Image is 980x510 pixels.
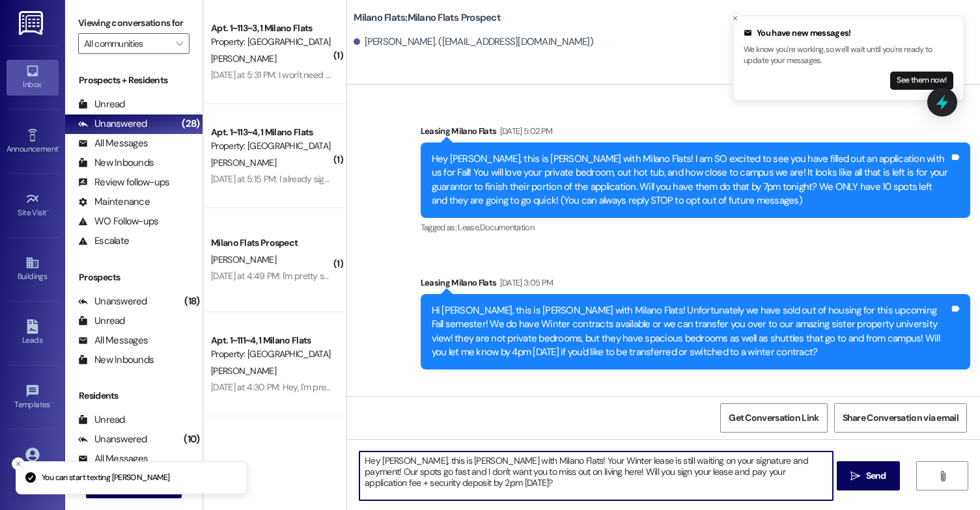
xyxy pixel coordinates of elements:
div: You have new messages! [744,27,953,40]
a: Account [7,444,59,479]
i:  [176,38,183,49]
span: [PERSON_NAME] [211,254,276,265]
div: [PERSON_NAME]. ([EMAIL_ADDRESS][DOMAIN_NAME]) [354,35,593,49]
span: • [50,398,52,407]
i:  [850,471,860,481]
div: Apt. 1~113~3, 1 Milano Flats [211,21,331,35]
div: Unread [78,314,125,328]
div: Leasing Milano Flats [421,276,970,294]
div: All Messages [78,334,148,347]
div: Unread [78,413,125,427]
a: Inbox [7,60,59,95]
div: (28) [178,114,203,134]
div: Prospects [65,271,203,284]
div: Tagged as: [421,218,970,237]
div: Apt. 1~113~4, 1 Milano Flats [211,126,331,139]
span: Lease , [458,222,479,233]
div: WO Follow-ups [78,215,158,228]
b: Milano Flats: Milano Flats Prospect [354,11,501,25]
a: Site Visit • [7,188,59,223]
a: Buildings [7,252,59,287]
div: Hey [PERSON_NAME], this is [PERSON_NAME] with Milano Flats! I am SO excited to see you have fille... [432,152,949,208]
div: New Inbounds [78,353,154,367]
input: All communities [84,33,169,54]
div: [DATE] at 5:15 PM: I already signed a contract for both semesters so I should have a lease for wi... [211,173,588,185]
div: (18) [181,291,203,312]
button: See them now! [890,72,953,90]
span: Send [866,469,886,483]
div: Property: [GEOGRAPHIC_DATA] Flats [211,35,331,49]
div: Leasing Milano Flats [421,124,970,142]
div: [DATE] at 4:30 PM: Hey, I'm pretty sure I had the 2 semester lease? On my bill I nd it shows rent... [211,381,853,393]
span: [PERSON_NAME] [211,365,276,377]
div: All Messages [78,137,148,150]
div: Review follow-ups [78,176,169,189]
div: Unread [78,98,125,111]
p: You can start texting [PERSON_NAME] [42,472,170,484]
button: Get Conversation Link [720,403,827,433]
div: Unanswered [78,433,147,446]
div: (10) [180,429,203,450]
p: We know you're working, so we'll wait until you're ready to update your messages. [744,44,953,67]
span: [PERSON_NAME] [211,53,276,64]
div: Hi [PERSON_NAME], this is [PERSON_NAME] with Milano Flats! Unfortunately we have sold out of hous... [432,304,949,360]
a: Leads [7,315,59,351]
div: New Inbounds [78,156,154,170]
button: Close toast [12,457,25,470]
button: Share Conversation via email [834,403,967,433]
div: [DATE] 3:05 PM [497,276,553,289]
div: Milano Flats Prospect [211,236,331,250]
span: [PERSON_NAME] [211,157,276,168]
label: Viewing conversations for [78,13,189,33]
a: Templates • [7,380,59,415]
span: Documentation [480,222,535,233]
div: [DATE] at 5:31 PM: I won't need a renewal for winter, thanks for checking! [211,69,480,81]
button: Send [837,461,900,490]
span: • [47,206,49,215]
div: Escalate [78,234,129,248]
span: Share Conversation via email [843,411,959,425]
div: [DATE] at 4:49 PM: I'm pretty sure I have a two semester lease already, it says that my occupancy... [211,270,817,282]
button: Close toast [729,12,742,25]
div: Apt. 1~111~4, 1 Milano Flats [211,334,331,347]
div: Unanswered [78,295,147,308]
div: Property: [GEOGRAPHIC_DATA] Flats [211,139,331,153]
div: Maintenance [78,195,150,209]
div: Unanswered [78,117,147,131]
div: [DATE] 5:02 PM [497,124,553,138]
img: ResiDesk Logo [19,11,46,35]
div: Prospects + Residents [65,74,203,87]
span: Get Conversation Link [729,411,819,425]
textarea: Hey [PERSON_NAME], this is [PERSON_NAME] with Milano Flats! Your Winter lease is still waiting on... [359,451,833,500]
i:  [938,471,947,481]
span: • [58,142,60,152]
div: Property: [GEOGRAPHIC_DATA] Flats [211,347,331,361]
div: Residents [65,389,203,403]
